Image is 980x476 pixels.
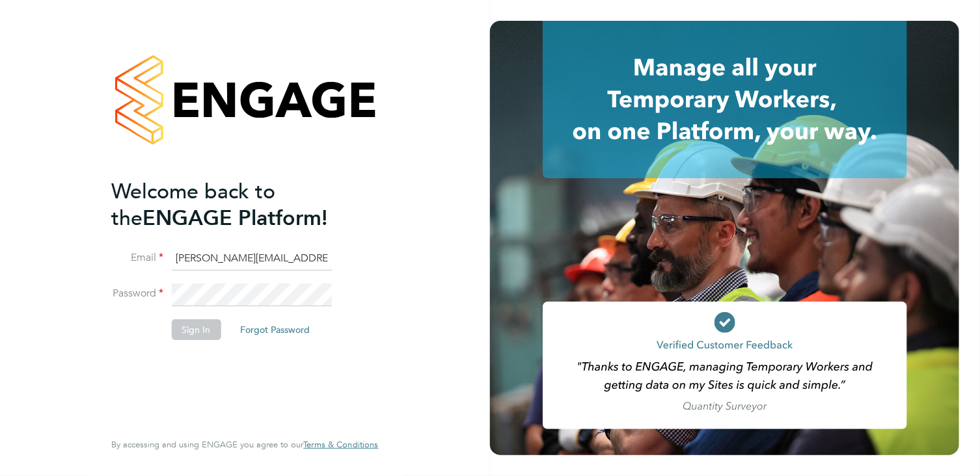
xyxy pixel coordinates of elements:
input: Enter your work email... [171,247,332,271]
button: Sign In [171,319,221,340]
label: Password [111,287,163,300]
button: Forgot Password [230,319,320,340]
h2: ENGAGE Platform! [111,178,365,231]
a: Terms & Conditions [303,440,378,450]
span: Welcome back to the [111,179,275,231]
label: Email [111,251,163,265]
span: By accessing and using ENGAGE you agree to our [111,439,378,450]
